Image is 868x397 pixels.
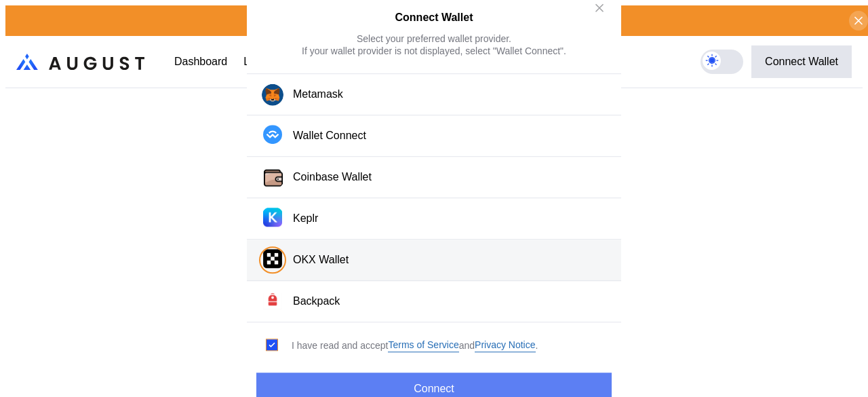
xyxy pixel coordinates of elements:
div: Loan Book [243,56,296,68]
a: Privacy Notice [475,339,535,352]
div: Backpack [293,295,340,309]
div: Coinbase Wallet [293,170,372,185]
a: Terms of Service [388,339,458,352]
div: Dashboard [174,56,227,68]
span: and [459,339,475,352]
div: Select your preferred wallet provider. [357,33,511,45]
button: Metamask [247,74,621,116]
div: If your wallet provider is not displayed, select "Wallet Connect". [302,45,566,57]
button: OKX WalletOKX Wallet [247,240,621,282]
img: OKX Wallet [263,250,282,269]
img: Backpack [263,291,282,310]
button: BackpackBackpack [247,282,621,323]
h2: Connect Wallet [395,12,473,24]
div: Metamask [293,88,343,102]
div: I have read and accept . [292,339,538,352]
div: Connect Wallet [765,56,838,68]
button: Wallet Connect [247,116,621,157]
img: Coinbase Wallet [262,167,285,190]
button: Coinbase WalletCoinbase Wallet [247,157,621,199]
div: Wallet Connect [293,129,366,143]
div: OKX Wallet [293,253,349,267]
img: Keplr [263,208,282,227]
div: Keplr [293,212,318,226]
button: KeplrKeplr [247,199,621,240]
